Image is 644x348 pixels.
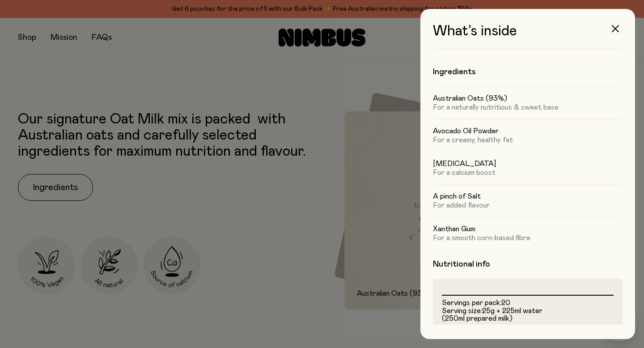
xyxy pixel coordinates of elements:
[442,307,542,323] span: 25g + 225ml water (250ml prepared milk)
[433,103,623,112] p: For a naturally nutritious & sweet base
[433,259,623,270] h4: Nutritional info
[433,201,623,210] p: For added flavour
[442,299,614,307] li: Servings per pack:
[433,192,623,201] h5: A pinch of Salt
[433,67,623,77] h4: Ingredients
[433,159,623,168] h5: [MEDICAL_DATA]
[433,225,623,233] h5: Xanthan Gum
[433,23,623,49] h3: What’s inside
[433,94,623,103] h5: Australian Oats (93%)
[433,127,623,136] h5: Avocado Oil Powder
[433,168,623,177] p: For a calcium boost
[433,233,623,242] p: For a smooth corn-based fibre
[501,299,510,306] span: 20
[433,136,623,144] p: For a creamy, healthy fat
[442,307,614,323] li: Serving size:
